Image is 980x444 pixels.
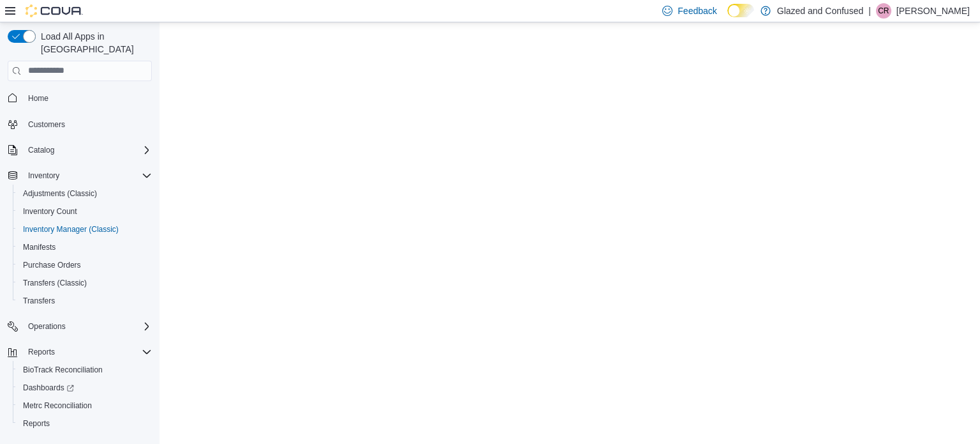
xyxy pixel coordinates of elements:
span: Customers [23,116,152,132]
span: Purchase Orders [18,257,152,273]
a: Adjustments (Classic) [18,186,102,201]
span: Transfers (Classic) [18,275,152,291]
p: [PERSON_NAME] [896,3,970,19]
button: Catalog [3,141,157,159]
span: Purchase Orders [23,260,81,270]
a: Transfers [18,293,60,309]
span: Inventory [28,171,59,181]
a: Dashboards [13,379,157,397]
span: Dark Mode [727,17,728,18]
span: Inventory Count [23,206,77,217]
a: Manifests [18,240,61,255]
span: Manifests [18,240,152,255]
span: BioTrack Reconciliation [18,362,152,378]
span: Inventory Manager (Classic) [18,222,152,237]
button: Catalog [23,142,59,158]
span: Transfers [23,296,55,306]
span: CR [878,3,889,19]
a: Inventory Count [18,204,82,219]
a: Inventory Manager (Classic) [18,222,124,237]
button: Reports [23,344,60,360]
span: Manifests [23,242,56,252]
span: BioTrack Reconciliation [23,365,103,375]
button: Inventory [3,167,157,185]
span: Inventory Manager (Classic) [23,224,119,234]
span: Dashboards [18,380,152,395]
span: Transfers (Classic) [23,278,87,288]
span: Reports [28,347,55,357]
a: Purchase Orders [18,257,86,273]
span: Catalog [23,142,152,158]
button: Adjustments (Classic) [13,185,157,203]
div: Cody Rosenthal [876,3,891,19]
button: Transfers [13,292,157,310]
button: Purchase Orders [13,256,157,274]
button: Reports [3,343,157,361]
span: Feedback [678,4,716,17]
span: Metrc Reconciliation [23,401,92,411]
span: Reports [23,418,50,429]
span: Transfers [18,293,152,309]
button: Manifests [13,238,157,256]
span: Customers [28,119,65,130]
button: Reports [13,415,157,433]
span: Load All Apps in [GEOGRAPHIC_DATA] [36,30,152,56]
span: Inventory [23,168,152,183]
span: Adjustments (Classic) [23,188,97,199]
a: Customers [23,117,70,132]
button: Inventory Count [13,203,157,220]
span: Reports [23,344,152,360]
button: Transfers (Classic) [13,274,157,292]
button: BioTrack Reconciliation [13,361,157,379]
a: Metrc Reconciliation [18,398,97,413]
span: Home [28,93,48,103]
a: Home [23,91,54,106]
span: Inventory Count [18,204,152,219]
img: Cova [26,4,83,17]
span: Adjustments (Classic) [18,186,152,201]
span: Catalog [28,145,54,155]
span: Metrc Reconciliation [18,398,152,413]
span: Operations [23,319,152,334]
span: Operations [28,321,66,332]
button: Home [3,89,157,107]
button: Operations [3,318,157,335]
a: Transfers (Classic) [18,275,92,291]
input: Dark Mode [727,4,754,17]
span: Reports [18,416,152,431]
button: Inventory Manager (Classic) [13,220,157,238]
a: BioTrack Reconciliation [18,362,108,378]
p: | [868,3,871,19]
span: Dashboards [23,383,74,393]
button: Customers [3,115,157,134]
button: Operations [23,319,71,334]
span: Home [23,90,152,106]
button: Inventory [23,168,64,183]
a: Reports [18,416,55,431]
button: Metrc Reconciliation [13,397,157,415]
a: Dashboards [18,380,79,395]
p: Glazed and Confused [777,3,863,19]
